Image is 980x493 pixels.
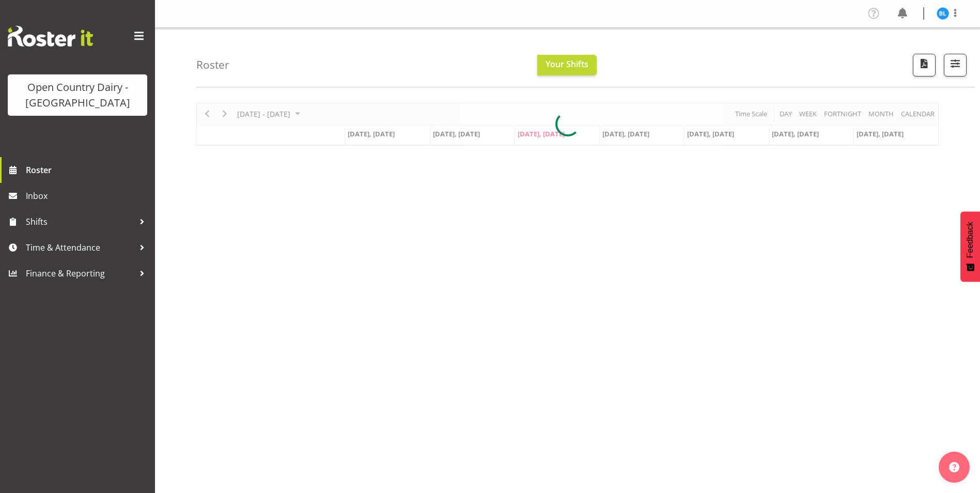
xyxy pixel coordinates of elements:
button: Download a PDF of the roster according to the set date range. [913,54,936,76]
span: Finance & Reporting [26,266,134,281]
div: Open Country Dairy - [GEOGRAPHIC_DATA] [18,80,137,111]
img: help-xxl-2.png [949,462,959,472]
span: Inbox [26,188,150,204]
img: bruce-lind7400.jpg [937,7,949,20]
span: Your Shifts [546,58,588,70]
button: Feedback - Show survey [960,211,980,282]
span: Time & Attendance [26,240,134,255]
span: Feedback [966,222,975,258]
button: Filter Shifts [944,54,967,76]
span: Roster [26,162,150,178]
img: Rosterit website logo [8,26,93,47]
span: Shifts [26,214,134,229]
button: Your Shifts [537,55,597,75]
h4: Roster [196,59,229,71]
